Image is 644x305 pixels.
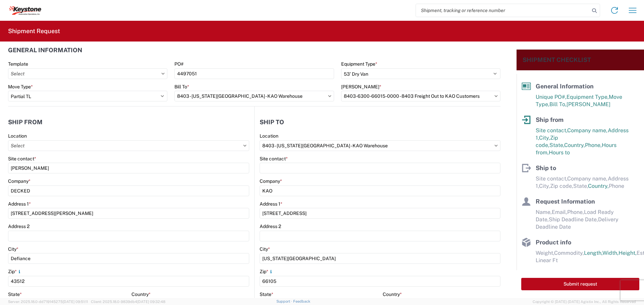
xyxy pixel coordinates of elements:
[174,61,183,67] label: PO#
[567,101,610,107] span: [PERSON_NAME]
[8,291,22,297] label: State
[293,299,310,303] a: Feedback
[536,175,567,182] span: Site contact,
[260,140,500,151] input: Select
[8,201,31,207] label: Address 1
[8,47,82,54] h2: General Information
[549,101,567,107] span: Bill To,
[536,250,554,256] span: Weight,
[536,239,571,246] span: Product info
[137,300,165,304] span: [DATE] 09:32:48
[552,209,567,215] span: Email,
[588,183,609,189] span: Country,
[260,223,281,229] label: Address 2
[536,209,552,215] span: Name,
[536,83,594,90] span: General Information
[341,91,500,101] input: Select
[174,84,189,90] label: Bill To
[8,119,43,126] h2: Ship from
[602,250,619,256] span: Width,
[260,178,282,184] label: Company
[549,216,598,223] span: Ship Deadline Date,
[536,198,595,205] span: Request Information
[8,133,27,139] label: Location
[260,156,288,162] label: Site contact
[567,127,608,134] span: Company name,
[8,68,167,79] input: Select
[554,250,584,256] span: Commodity,
[523,56,591,64] h2: Shipment Checklist
[533,299,636,305] span: Copyright © [DATE]-[DATE] Agistix Inc., All Rights Reserved
[549,142,564,148] span: State,
[341,61,377,67] label: Equipment Type
[416,4,590,17] input: Shipment, tracking or reference number
[564,142,585,148] span: Country,
[536,94,567,100] span: Unique PO#,
[260,246,270,252] label: City
[383,291,402,297] label: Country
[585,142,602,148] span: Phone,
[550,183,573,189] span: Zip code,
[8,140,249,151] input: Select
[8,246,18,252] label: City
[619,250,637,256] span: Height,
[549,149,570,156] span: Hours to
[536,116,563,123] span: Ship from
[260,269,274,275] label: Zip
[567,175,608,182] span: Company name,
[8,178,31,184] label: Company
[539,183,550,189] span: City,
[567,94,609,100] span: Equipment Type,
[584,250,602,256] span: Length,
[260,119,284,126] h2: Ship to
[539,135,550,141] span: City,
[174,91,334,101] input: Select
[536,164,556,171] span: Ship to
[8,269,22,275] label: Zip
[260,291,273,297] label: State
[536,127,567,134] span: Site contact,
[260,133,278,139] label: Location
[8,223,30,229] label: Address 2
[8,27,60,35] h2: Shipment Request
[8,300,88,304] span: Server: 2025.18.0-dd719145275
[609,183,624,189] span: Phone
[276,299,293,303] a: Support
[573,183,588,189] span: State,
[63,300,88,304] span: [DATE] 09:51:11
[341,84,381,90] label: [PERSON_NAME]
[8,84,33,90] label: Move Type
[8,61,28,67] label: Template
[260,201,282,207] label: Address 1
[8,156,36,162] label: Site contact
[91,300,165,304] span: Client: 2025.18.0-9839db4
[131,291,151,297] label: Country
[567,209,584,215] span: Phone,
[521,278,639,290] button: Submit request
